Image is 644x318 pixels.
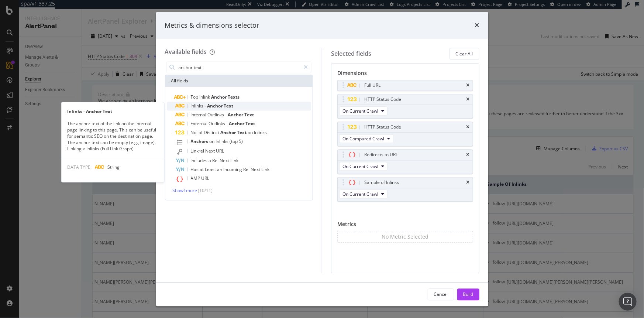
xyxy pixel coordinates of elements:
div: times [466,153,470,157]
span: Anchor [207,103,224,109]
span: On Current Crawl [342,108,378,114]
span: on [248,130,254,136]
span: URL [216,148,224,154]
div: times [466,98,470,102]
span: Anchor [228,112,245,118]
div: HTTP Status Code [364,96,401,103]
span: Texts [228,94,240,100]
span: Incoming [224,167,244,173]
span: Inlinks [216,139,230,145]
button: Cancel [428,288,454,300]
span: Least [205,167,217,173]
div: times [466,83,470,88]
span: Linkrel [191,148,206,154]
div: Redirects to URLtimesOn Current Crawl [337,150,473,174]
span: URL [202,175,210,182]
span: Internal [191,112,208,118]
span: On Current Crawl [342,191,378,197]
span: Rel [244,167,251,173]
span: Next [206,148,216,154]
span: On Current Crawl [342,163,378,170]
span: - [227,121,229,127]
div: Available fields [165,48,207,56]
div: Clear All [456,51,473,57]
button: On Current Crawl [339,190,388,199]
div: Open Intercom Messenger [619,293,637,311]
div: modal [156,12,488,306]
div: The anchor text of the link on the internal page linking to this page. This can be useful for sem... [61,120,164,152]
div: Metrics & dimensions selector [165,21,259,30]
span: Text [237,130,248,136]
span: AMP [191,175,202,182]
span: (top [230,139,239,145]
span: Rel [213,158,220,164]
input: Search by field name [178,62,301,73]
span: Inlinks [191,103,205,109]
span: Link [262,167,270,173]
div: Full URLtimes [337,80,473,91]
span: No. [191,130,199,136]
span: Text [245,112,254,118]
span: of [199,130,204,136]
span: Anchor [229,121,246,127]
span: Outlinks [209,121,227,127]
span: Anchor [221,130,237,136]
div: Sample of Inlinks [364,179,399,187]
div: Cancel [434,291,448,297]
span: Inlinks [254,130,267,136]
div: times [475,21,479,30]
button: On Current Crawl [339,107,388,116]
div: Sample of InlinkstimesOn Current Crawl [337,177,473,202]
span: Next [220,158,231,164]
span: ( 10 / 11 ) [198,188,213,194]
div: Redirects to URL [364,151,398,159]
button: Clear All [450,48,479,60]
div: No Metric Selected [382,233,428,241]
span: a [209,158,213,164]
span: Top [191,94,200,100]
div: HTTP Status CodetimesOn Compared Crawl [337,122,473,147]
span: External [191,121,209,127]
span: Link [231,158,239,164]
div: times [466,181,470,185]
span: Anchor [211,94,228,100]
span: on [210,139,216,145]
span: Text [246,121,255,127]
span: an [217,167,224,173]
div: Build [463,291,473,297]
button: On Current Crawl [339,162,388,171]
span: Has [191,167,200,173]
div: times [466,125,470,130]
span: Show 1 more [173,188,197,194]
div: HTTP Status CodetimesOn Current Crawl [337,94,473,119]
span: Text [224,103,234,109]
span: 5) [239,139,243,145]
div: Inlinks - Anchor Text [61,108,164,114]
span: Includes [191,158,209,164]
span: - [205,103,207,109]
div: Metrics [337,221,473,231]
span: Outlinks [208,112,225,118]
span: On Compared Crawl [342,136,384,142]
span: Next [251,167,262,173]
div: Full URL [364,82,380,89]
div: All fields [165,75,313,87]
span: Anchors [191,139,210,145]
div: HTTP Status Code [364,124,401,131]
div: Dimensions [337,70,473,80]
button: On Compared Crawl [339,134,393,143]
span: Inlink [200,94,211,100]
span: Distinct [204,130,221,136]
div: Selected fields [331,49,371,58]
span: - [225,112,228,118]
button: Build [457,288,479,300]
span: at [200,167,205,173]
